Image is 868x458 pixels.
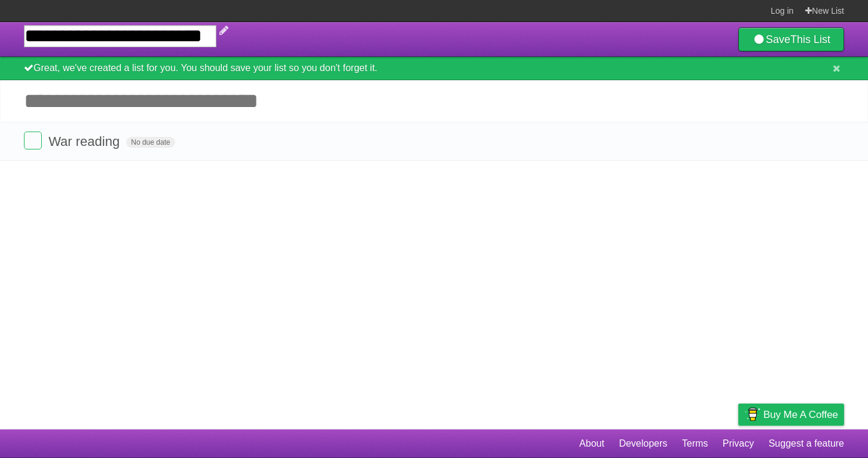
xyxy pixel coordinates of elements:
img: Buy me a coffee [744,404,760,425]
b: This List [790,33,830,45]
span: War reading [48,134,123,149]
a: Privacy [723,432,754,455]
a: About [579,432,604,455]
span: Buy me a coffee [763,404,838,425]
a: Terms [682,432,708,455]
a: SaveThis List [738,28,844,51]
a: Buy me a coffee [738,404,844,426]
label: Done [24,132,42,149]
a: Developers [619,432,667,455]
a: Suggest a feature [769,432,844,455]
span: No due date [126,137,175,148]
